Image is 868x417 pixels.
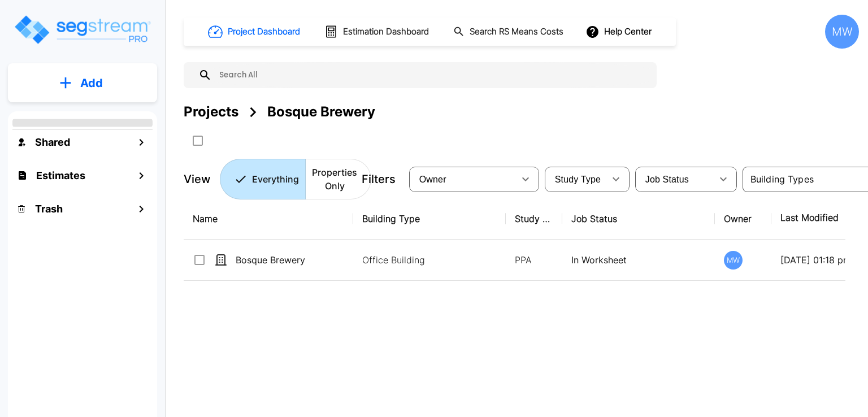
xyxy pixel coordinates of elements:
button: Help Center [583,21,656,42]
p: Everything [252,172,299,186]
span: Job Status [645,175,689,184]
h1: Search RS Means Costs [470,25,563,38]
button: Add [8,67,157,99]
div: Select [637,163,712,195]
p: Add [80,75,103,92]
input: Search All [212,62,651,88]
div: Platform [220,159,371,199]
button: Everything [220,159,306,199]
h1: Shared [35,134,70,150]
p: In Worksheet [571,253,706,267]
p: PPA [515,253,553,267]
button: Search RS Means Costs [449,21,570,43]
div: Projects [184,102,238,122]
th: Owner [715,198,771,240]
div: MW [825,15,859,49]
div: Select [547,163,605,195]
div: Bosque Brewery [267,102,375,122]
h1: Estimates [36,168,85,183]
p: View [184,171,211,188]
p: Properties Only [312,166,357,193]
th: Building Type [353,198,506,240]
span: Study Type [555,175,601,184]
img: Logo [13,14,151,46]
h1: Trash [35,201,63,216]
button: Estimation Dashboard [320,20,435,44]
div: MW [724,251,743,270]
h1: Project Dashboard [228,25,300,38]
th: Name [184,198,353,240]
p: Office Building [362,253,515,267]
th: Job Status [562,198,715,240]
span: Owner [419,175,446,184]
button: Project Dashboard [203,19,306,44]
div: Select [411,163,514,195]
h1: Estimation Dashboard [343,25,429,38]
button: Properties Only [305,159,371,199]
button: SelectAll [186,129,209,152]
p: Bosque Brewery [236,253,349,267]
p: Filters [362,171,396,188]
th: Study Type [506,198,562,240]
